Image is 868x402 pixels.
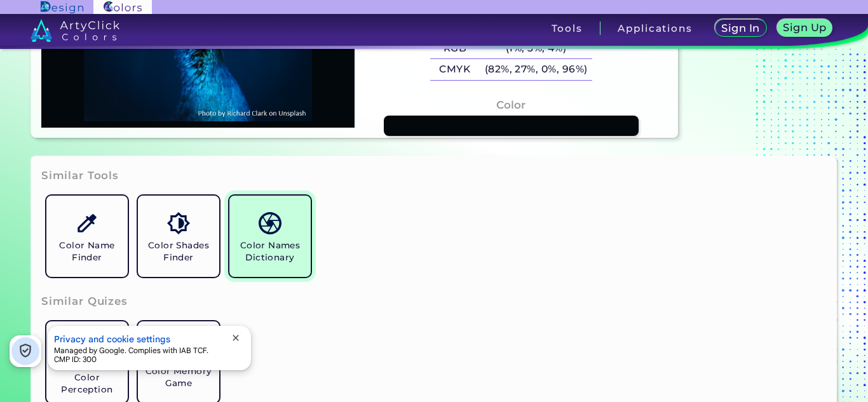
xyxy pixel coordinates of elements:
[76,212,98,234] img: icon_color_name_finder.svg
[167,212,189,234] img: icon_color_shades.svg
[41,1,83,13] img: ArtyClick Design logo
[41,191,133,282] a: Color Name Finder
[618,23,692,33] h3: Applications
[234,239,306,264] h5: Color Names Dictionary
[259,212,281,234] img: icon_color_names_dictionary.svg
[51,359,123,396] h5: Quiz: Test Your Color Perception
[552,23,583,33] h3: Tools
[496,96,526,114] h4: Color
[480,59,592,80] h5: (82%, 27%, 0%, 96%)
[51,239,123,264] h5: Color Name Finder
[143,365,214,389] h5: Color Memory Game
[784,23,825,33] h5: Sign Up
[778,20,831,37] a: Sign Up
[224,191,316,282] a: Color Names Dictionary
[484,140,538,156] h3: #02080B
[143,239,214,264] h5: Color Shades Finder
[31,19,120,42] img: logo_artyclick_colors_white.svg
[716,20,765,37] a: Sign In
[722,23,759,34] h5: Sign In
[41,168,119,184] h3: Similar Tools
[133,191,224,282] a: Color Shades Finder
[41,294,128,309] h3: Similar Quizes
[430,59,480,80] h5: CMYK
